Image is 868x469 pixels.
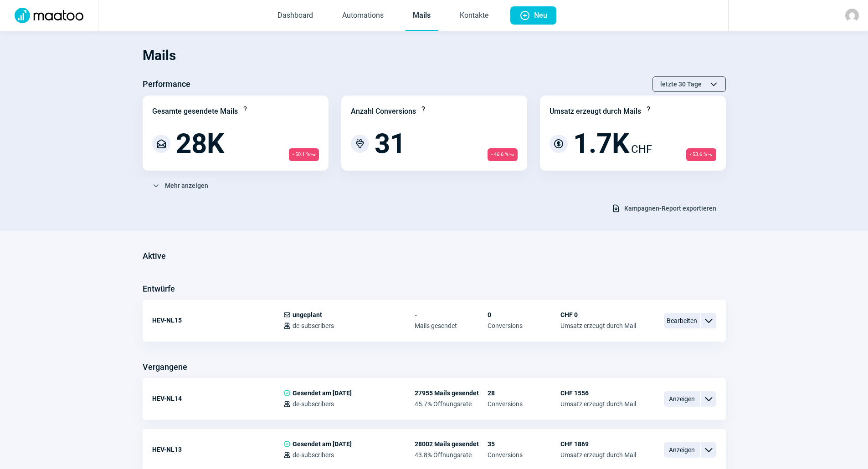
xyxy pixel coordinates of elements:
span: de-subscribers [293,322,334,329]
a: Dashboard [270,1,320,31]
button: Mehr anzeigen [143,178,218,193]
span: Bearbeiten [664,313,700,328]
span: Umsatz erzeugt durch Mail [560,451,636,459]
h3: Entwürfe [143,282,175,296]
a: Mails [406,1,438,31]
span: letzte 30 Tage [660,77,702,91]
span: 28K [176,130,224,157]
a: Kontakte [452,1,496,31]
span: CHF [631,141,652,157]
span: Conversions [488,322,560,329]
span: 35 [488,440,560,448]
button: Neu [510,6,556,25]
h1: Mails [143,40,726,71]
h3: Performance [143,77,190,91]
span: - 46.6 % [488,148,518,161]
div: Anzahl Conversions [351,106,416,117]
span: 45.7% Öffnungsrate [415,400,488,408]
span: - 53.6 % [686,148,716,161]
span: Conversions [488,400,560,408]
span: - [415,311,488,318]
h3: Aktive [143,249,166,263]
span: de-subscribers [293,400,334,408]
span: CHF 0 [560,311,636,318]
span: 43.8% Öffnungsrate [415,451,488,459]
span: 31 [375,130,406,157]
a: Automations [335,1,391,31]
span: 27955 Mails gesendet [415,389,488,397]
span: Umsatz erzeugt durch Mail [560,400,636,408]
span: Gesendet am [DATE] [293,440,352,448]
h3: Vergangene [143,360,187,374]
span: Umsatz erzeugt durch Mail [560,322,636,329]
span: de-subscribers [293,451,334,459]
span: Kampagnen-Report exportieren [624,201,716,216]
span: 28002 Mails gesendet [415,440,488,448]
span: CHF 1869 [560,440,636,448]
span: - 50.1 % [289,148,319,161]
span: CHF 1556 [560,389,636,397]
div: HEV-NL15 [152,311,283,329]
span: 28 [488,389,560,397]
span: Neu [534,6,547,25]
div: Umsatz erzeugt durch Mails [550,106,641,117]
div: Gesamte gesendete Mails [152,106,238,117]
button: Kampagnen-Report exportieren [602,201,726,216]
span: Anzeigen [664,391,700,407]
span: Anzeigen [664,442,700,458]
img: Logo [9,8,89,23]
span: ungeplant [293,311,322,318]
span: Gesendet am [DATE] [293,389,352,397]
span: Conversions [488,451,560,459]
div: HEV-NL13 [152,440,283,459]
span: 0 [488,311,560,318]
span: 1.7K [573,130,629,157]
div: HEV-NL14 [152,389,283,408]
span: Mehr anzeigen [165,178,208,193]
span: Mails gesendet [415,322,488,329]
img: avatar [845,9,859,22]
